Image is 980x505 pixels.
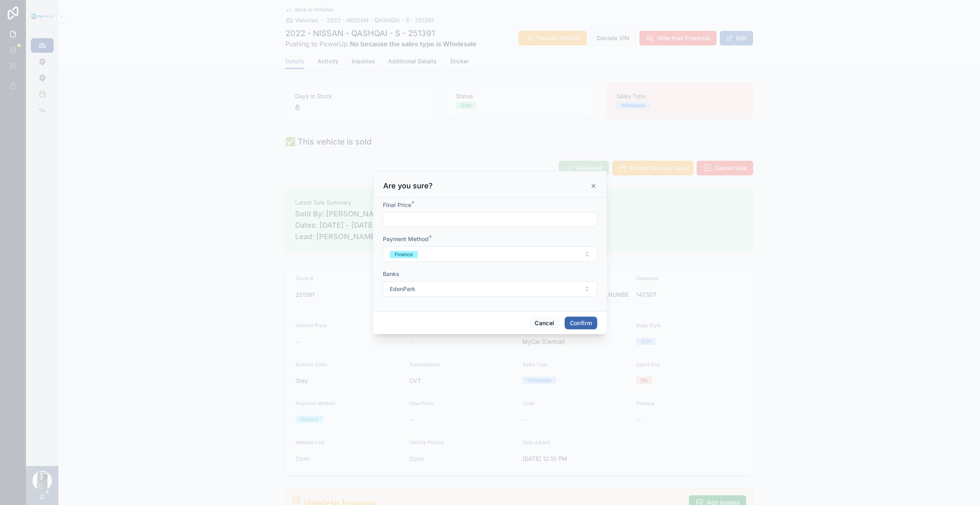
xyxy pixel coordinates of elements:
[565,317,597,330] button: Confirm
[395,251,413,258] div: Finance
[383,235,429,242] span: Payment Method
[383,281,597,297] button: Select Button
[529,317,559,330] button: Cancel
[383,181,433,191] h3: Are you sure?
[383,270,399,277] span: Banks
[383,201,411,208] span: FInal Price
[383,246,597,262] button: Select Button
[390,285,415,293] span: EdenPark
